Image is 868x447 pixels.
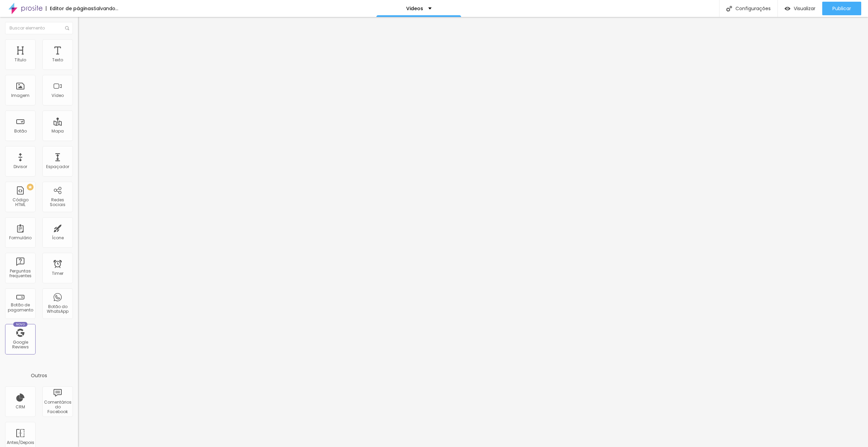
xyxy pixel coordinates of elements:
div: Vídeo [52,93,64,98]
div: Redes Sociais [44,198,71,207]
div: Mapa [52,129,64,134]
div: Salvando... [94,6,118,11]
div: Timer [52,271,63,276]
div: CRM [16,405,25,409]
div: Imagem [11,93,29,98]
div: Divisor [14,164,27,169]
input: Buscar elemento [5,22,73,34]
div: Formulário [9,236,32,240]
img: Icone [65,26,69,30]
div: Texto [52,58,63,62]
img: Icone [726,6,732,12]
div: Botão do WhatsApp [44,304,71,314]
iframe: Editor [78,17,868,447]
div: Espaçador [46,164,69,169]
div: Botão [14,129,27,134]
div: Antes/Depois [7,440,34,445]
img: view-1.svg [785,6,790,12]
div: Ícone [52,236,64,240]
div: Comentários do Facebook [44,400,71,414]
span: Publicar [832,6,851,11]
div: Editor de páginas [46,6,94,11]
button: Visualizar [778,2,822,15]
div: Perguntas frequentes [7,269,34,279]
div: Google Reviews [7,340,34,350]
div: Novo [13,322,28,327]
p: Videos [406,6,423,11]
div: Botão de pagamento [7,303,34,312]
div: Código HTML [7,198,34,207]
span: Visualizar [794,6,815,11]
button: Publicar [822,2,861,15]
div: Título [15,58,26,62]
